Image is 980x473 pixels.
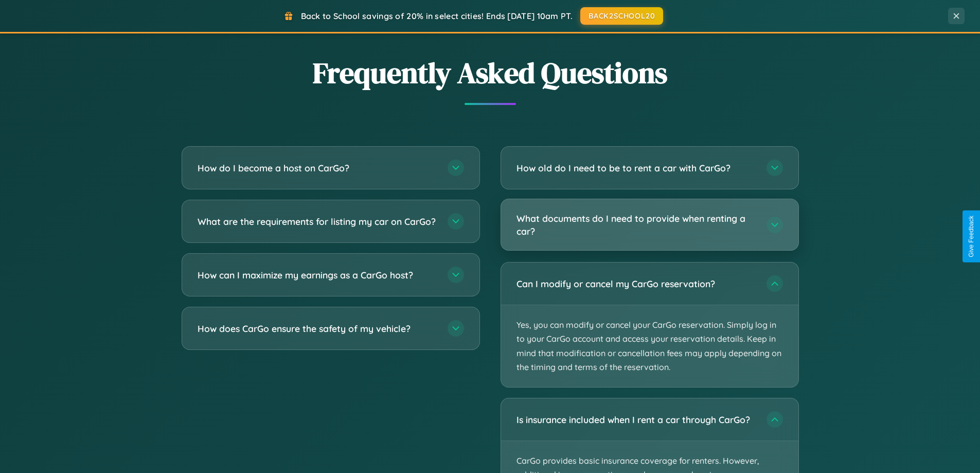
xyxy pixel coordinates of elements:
h3: How do I become a host on CarGo? [198,162,437,174]
h3: How does CarGo ensure the safety of my vehicle? [198,322,437,335]
h3: Can I modify or cancel my CarGo reservation? [516,277,756,290]
h3: How old do I need to be to rent a car with CarGo? [516,162,756,174]
span: Back to School savings of 20% in select cities! Ends [DATE] 10am PT. [301,11,573,21]
h3: Is insurance included when I rent a car through CarGo? [516,413,756,426]
button: BACK2SCHOOL20 [580,7,663,25]
h3: How can I maximize my earnings as a CarGo host? [198,269,437,282]
h2: Frequently Asked Questions [182,53,799,93]
h3: What documents do I need to provide when renting a car? [516,212,756,237]
p: Yes, you can modify or cancel your CarGo reservation. Simply log in to your CarGo account and acc... [501,305,798,387]
div: Give Feedback [968,216,975,257]
h3: What are the requirements for listing my car on CarGo? [198,215,437,228]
